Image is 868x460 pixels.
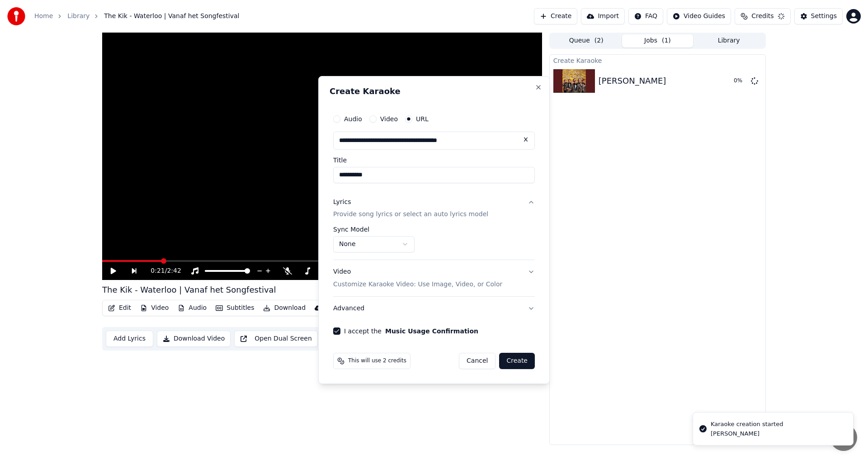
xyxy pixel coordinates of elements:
[333,227,535,260] div: LyricsProvide song lyrics or select an auto lyrics model
[333,280,502,289] p: Customize Karaoke Video: Use Image, Video, or Color
[380,116,398,122] label: Video
[416,116,429,122] label: URL
[333,210,488,219] p: Provide song lyrics or select an auto lyrics model
[333,198,351,207] div: Lyrics
[333,261,535,297] button: VideoCustomize Karaoke Video: Use Image, Video, or Color
[333,157,535,163] label: Title
[333,227,415,233] label: Sync Model
[344,116,362,122] label: Audio
[499,353,535,369] button: Create
[330,87,538,95] h2: Create Karaoke
[333,297,535,320] button: Advanced
[385,328,478,334] button: I accept the
[333,268,502,289] div: Video
[344,328,478,334] label: I accept the
[333,190,535,227] button: LyricsProvide song lyrics or select an auto lyrics model
[459,353,495,369] button: Cancel
[348,357,406,365] span: This will use 2 credits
